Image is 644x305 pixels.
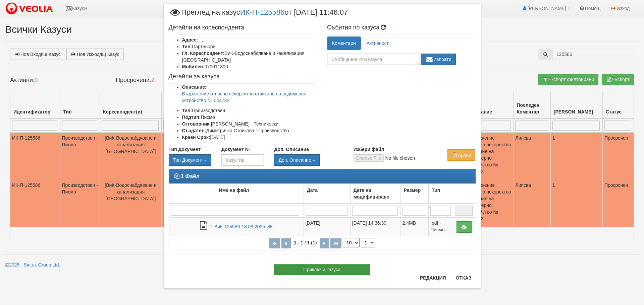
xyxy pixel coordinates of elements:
[182,37,198,43] b: Адрес:
[199,37,206,43] span: , , ,
[182,84,207,90] b: Описание:
[274,154,319,166] button: Доп. Описание
[269,238,280,248] button: Първа страница
[274,146,309,153] label: Доп. Описание
[240,8,285,16] a: ИК-П-125586
[169,24,317,31] h4: Детайли на кореспондента
[350,218,400,236] td: [DATE] 14:36:39
[182,63,317,70] li: 070011300
[169,154,211,166] div: Двоен клик, за изчистване на избраната стойност.
[209,224,273,229] a: П-ВиК-125586-18.09.2025-ИК
[169,146,201,153] label: Тип Документ
[173,157,203,163] span: Тип Документ
[361,238,375,247] select: Страница номер
[304,218,350,236] td: [DATE]
[274,154,343,166] div: Двоен клик, за изчистване на избраната стойност.
[320,238,329,248] button: Следваща страница
[447,149,475,161] button: Архив
[429,184,453,204] td: Тип: No sort applied, activate to apply an ascending sort
[281,238,291,248] button: Предишна страница
[169,184,304,204] td: Име на файл: No sort applied, activate to apply an ascending sort
[416,273,450,283] button: Редакция
[169,154,211,166] button: Тип Документ
[182,107,317,114] li: Производствен
[182,121,211,127] b: Отговорник:
[327,24,476,31] h4: Събития по казуса
[182,127,317,134] li: Димитричка Стойкова - Производство
[278,157,311,163] span: Доп. Описание
[307,187,318,193] b: Дата
[330,238,341,248] button: Последна страница
[354,146,384,153] label: Избери файл
[182,114,317,121] li: Писмо
[182,128,206,133] b: Създател:
[421,54,456,65] button: Изпрати
[182,115,201,120] b: Подтип:
[354,187,389,200] b: Дата на модифициране
[182,135,210,140] b: Краен Срок:
[327,36,361,50] a: Коментари
[400,184,428,204] td: Размер: No sort applied, activate to apply an ascending sort
[362,36,394,50] a: Активност
[182,50,317,63] li: ВиК-Водоснабдяване и канализация [GEOGRAPHIC_DATA]
[404,187,421,193] b: Размер
[453,184,475,204] td: : No sort applied, activate to apply an ascending sort
[182,44,192,49] b: Тип:
[350,184,400,204] td: Дата на модифициране: No sort applied, activate to apply an ascending sort
[400,218,428,236] td: 2.4MB
[432,187,440,193] b: Тип
[182,134,317,141] li: [DATE]
[182,51,225,56] b: Гл. Кореспондент:
[182,90,317,104] p: Възражение относно некоректно отчитане на водомерно устройство № 044732
[181,173,200,179] strong: 1 Файл
[169,73,317,80] h4: Детайли за казуса
[182,64,205,69] b: Мобилен:
[304,184,350,204] td: Дата: No sort applied, activate to apply an ascending sort
[182,43,317,50] li: Партньори
[182,108,192,113] b: Тип:
[221,146,250,153] label: Документ №
[452,273,476,283] button: Отказ
[429,218,453,236] td: .pdf - Писмо
[182,121,317,127] li: [PERSON_NAME] - Технически
[343,238,360,247] select: Брой редове на страница
[169,9,348,21] span: Преглед на казус от [DATE] 11:46:07
[292,240,318,245] span: 1 - 1 / 1 (1)
[219,187,249,193] b: Име на файл
[274,264,370,275] button: Приключи казуса
[169,218,475,236] tr: П-ВиК-125586-18.09.2025-ИК.pdf - Писмо
[221,154,264,166] input: Казус №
